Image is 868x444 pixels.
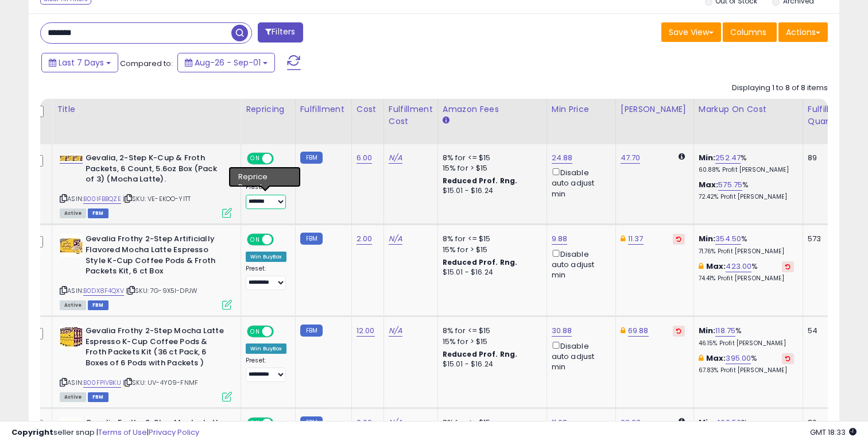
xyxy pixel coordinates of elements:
div: seller snap | | [11,427,199,438]
div: % [699,180,794,201]
div: % [699,153,794,174]
th: The percentage added to the cost of goods (COGS) that forms the calculator for Min & Max prices. [693,99,803,144]
div: $15.01 - $16.24 [443,186,538,196]
div: 8% for <= $15 [443,234,538,244]
button: Actions [778,22,828,42]
b: Reduced Prof. Rng. [443,257,518,267]
a: 6.00 [356,152,373,164]
b: Min: [699,325,716,336]
img: 51f0yCWHJrL._SL40_.jpg [60,234,83,257]
div: 15% for > $15 [443,163,538,173]
span: 2025-09-9 18:33 GMT [810,427,857,438]
div: Cost [356,103,379,115]
b: Gevalia Frothy 2-Step Mocha Latte Espresso K-Cup Coffee Pods & Froth Packets Kit (36 ct Pack, 6 B... [86,326,225,371]
a: B00FPIVBKU [83,378,121,388]
div: Fulfillable Quantity [808,103,847,128]
span: ON [248,154,262,164]
div: Win BuyBox [246,252,286,262]
img: 41Epe4GhRIL._SL40_.jpg [60,155,83,162]
div: Preset: [246,357,286,383]
span: All listings currently available for purchase on Amazon [60,209,86,218]
div: 8% for <= $15 [443,153,538,163]
div: ASIN: [60,234,232,308]
small: Amazon Fees. [443,115,449,126]
span: | SKU: VE-EKOO-YITT [123,194,191,203]
i: Calculated using Dynamic Max Price. [679,153,685,160]
a: 575.75 [718,179,742,191]
div: $15.01 - $16.24 [443,268,538,277]
div: Fulfillment Cost [389,103,433,128]
div: ASIN: [60,326,232,400]
p: 67.83% Profit [PERSON_NAME] [699,366,794,374]
div: 89 [808,153,843,163]
small: FBM [300,233,323,245]
div: Disable auto adjust min [552,339,607,373]
div: Preset: [246,183,286,209]
div: Amazon Fees [443,103,542,115]
div: Disable auto adjust min [552,166,607,199]
div: Amazon AI [246,171,286,181]
a: Privacy Policy [149,427,199,438]
a: 118.75 [715,325,735,337]
span: Compared to: [120,58,173,69]
div: 15% for > $15 [443,245,538,255]
div: Displaying 1 to 8 of 8 items [732,83,828,94]
button: Aug-26 - Sep-01 [177,53,275,72]
div: Repricing [246,103,290,115]
span: | SKU: UV-4Y09-FNMF [123,378,198,387]
button: Last 7 Days [41,53,118,72]
span: ON [248,235,262,245]
small: FBM [300,325,323,337]
span: FBM [88,300,108,310]
div: 15% for > $15 [443,337,538,347]
b: Min: [699,152,716,163]
div: % [699,234,794,255]
b: Reduced Prof. Rng. [443,349,518,359]
span: All listings currently available for purchase on Amazon [60,392,86,402]
a: B0DX8F4QXV [83,286,124,296]
b: Max: [706,353,726,364]
a: 9.88 [552,233,568,245]
div: Min Price [552,103,611,115]
div: [PERSON_NAME] [621,103,689,115]
a: N/A [389,152,402,164]
span: FBM [88,209,108,218]
button: Save View [661,22,721,42]
div: % [699,326,794,347]
p: 60.88% Profit [PERSON_NAME] [699,166,794,174]
b: Max: [699,179,719,190]
div: % [699,353,794,374]
a: Terms of Use [98,427,147,438]
a: 24.88 [552,152,573,164]
a: N/A [389,233,402,245]
div: Win BuyBox [246,343,286,354]
div: Markup on Cost [699,103,798,115]
a: 252.47 [715,152,741,164]
p: 72.42% Profit [PERSON_NAME] [699,193,794,201]
b: Gevalia Frothy 2-Step Artificially Flavored Mocha Latte Espresso Style K-Cup Coffee Pods & Froth ... [86,234,225,279]
a: 11.37 [628,233,644,245]
span: OFF [272,327,290,337]
span: | SKU: 7G-9X5I-DPJW [126,286,197,295]
b: Max: [706,261,726,272]
a: N/A [389,325,402,337]
p: 74.41% Profit [PERSON_NAME] [699,275,794,283]
div: 573 [808,234,843,244]
b: Reduced Prof. Rng. [443,176,518,186]
a: 2.00 [356,233,373,245]
button: Filters [258,22,303,43]
button: Columns [723,22,777,42]
a: B00IFBBQZE [83,194,121,204]
span: OFF [272,154,290,164]
div: 54 [808,326,843,336]
strong: Copyright [11,427,53,438]
p: 46.15% Profit [PERSON_NAME] [699,339,794,348]
a: 423.00 [726,261,751,272]
a: 354.50 [715,233,741,245]
div: 8% for <= $15 [443,326,538,336]
b: Gevalia, 2-Step K-Cup & Froth Packets, 6 Count, 5.6oz Box (Pack of 3) (Mocha Latte). [86,153,225,188]
span: Last 7 Days [59,57,104,68]
a: 12.00 [356,325,375,337]
div: $15.01 - $16.24 [443,360,538,369]
div: % [699,261,794,283]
